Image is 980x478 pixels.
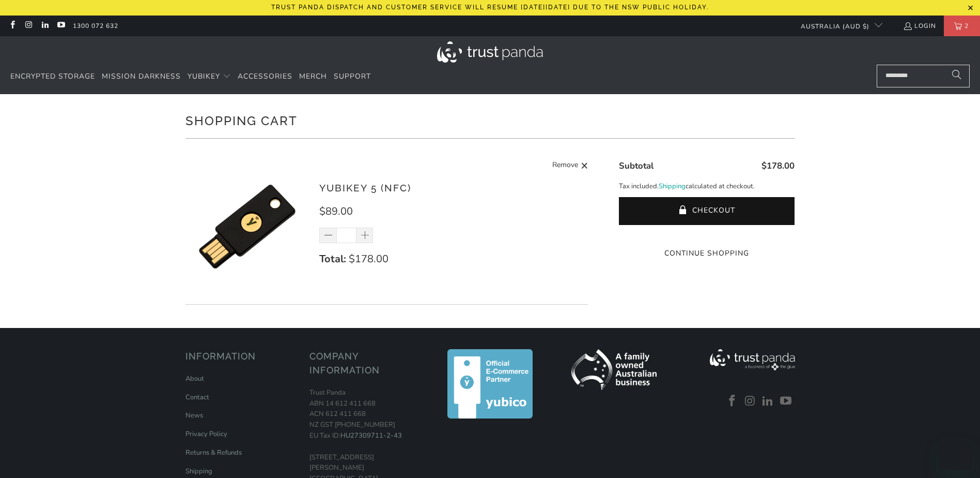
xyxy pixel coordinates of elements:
[939,437,972,470] iframe: Button to launch messaging window
[334,65,371,89] a: Support
[340,431,402,440] a: HU27309711-2-43
[792,16,882,36] button: Australia (AUD $)
[188,65,231,89] summary: YubiKey
[10,71,95,81] span: Encrypted Storage
[962,16,971,36] span: 2
[552,159,588,172] a: Remove
[437,41,543,63] img: Trust Panda Australia
[761,160,795,172] span: $178.00
[619,181,795,192] p: Tax included. calculated at checkout.
[185,429,227,439] a: Privacy Policy
[725,395,740,408] a: Trust Panda Australia on Facebook
[10,65,371,89] nav: Translation missing: en.navigation.header.main_nav
[760,395,776,408] a: Trust Panda Australia on LinkedIn
[188,71,220,81] span: YubiKey
[659,181,686,192] a: Shipping
[299,65,327,89] a: Merch
[903,20,936,32] a: Login
[185,374,204,383] a: About
[271,4,709,11] p: Trust Panda dispatch and customer service will resume [DATE][DATE] due to the NSW public holiday.
[185,448,242,457] a: Returns & Refunds
[185,110,795,130] h1: Shopping Cart
[238,65,292,89] a: Accessories
[8,22,17,30] a: Trust Panda Australia on Facebook
[742,395,758,408] a: Trust Panda Australia on Instagram
[185,165,309,289] img: YubiKey 5 (NFC)
[319,204,353,218] span: $89.00
[185,411,203,420] a: News
[56,22,65,30] a: Trust Panda Australia on YouTube
[10,65,95,89] a: Encrypted Storage
[877,65,970,87] input: Search...
[944,16,980,36] a: 2
[102,71,181,81] span: Mission Darkness
[24,22,33,30] a: Trust Panda Australia on Instagram
[779,395,794,408] a: Trust Panda Australia on YouTube
[185,393,209,402] a: Contact
[40,22,49,30] a: Trust Panda Australia on LinkedIn
[944,65,970,87] button: Search
[619,197,795,225] button: Checkout
[238,71,292,81] span: Accessories
[619,248,795,259] a: Continue Shopping
[299,71,327,81] span: Merch
[552,159,578,172] span: Remove
[319,182,411,193] a: YubiKey 5 (NFC)
[73,20,118,32] a: 1300 072 632
[102,65,181,89] a: Mission Darkness
[619,160,654,172] span: Subtotal
[319,252,346,266] strong: Total:
[349,252,388,266] span: $178.00
[185,467,212,476] a: Shipping
[334,71,371,81] span: Support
